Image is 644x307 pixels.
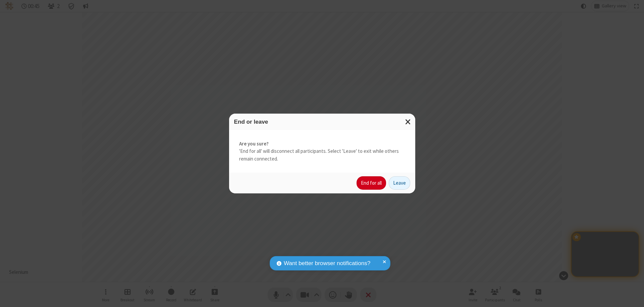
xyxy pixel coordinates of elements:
[389,176,410,190] button: Leave
[229,130,415,173] div: 'End for all' will disconnect all participants. Select 'Leave' to exit while others remain connec...
[357,176,386,190] button: End for all
[239,140,405,148] strong: Are you sure?
[234,119,410,125] h3: End or leave
[401,114,415,130] button: Close modal
[284,259,370,268] span: Want better browser notifications?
